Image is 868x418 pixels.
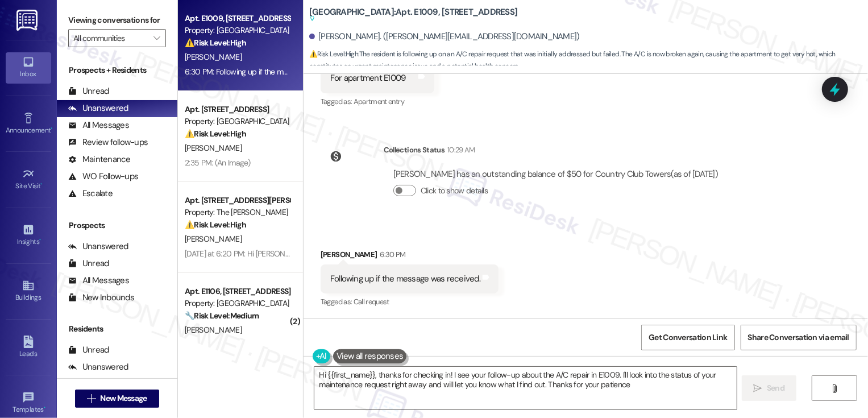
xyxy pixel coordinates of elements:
[73,29,148,47] input: All communities
[57,323,177,335] div: Residents
[185,311,259,321] strong: 🔧 Risk Level: Medium
[185,194,290,206] div: Apt. [STREET_ADDRESS][PERSON_NAME]
[185,234,242,244] span: [PERSON_NAME]
[321,249,499,264] div: [PERSON_NAME]
[767,382,784,394] span: Send
[6,332,51,363] a: Leads
[377,249,405,260] div: 6:30 PM
[68,154,131,165] div: Maintenance
[309,48,868,73] span: : The resident is following up on an A/C repair request that was initially addressed but failed. ...
[185,206,290,218] div: Property: The [PERSON_NAME]
[68,275,129,287] div: All Messages
[445,144,475,156] div: 10:29 AM
[421,185,488,197] label: Click to show details
[321,293,499,310] div: Tagged as:
[68,11,166,29] label: Viewing conversations for
[68,258,109,270] div: Unread
[354,297,389,307] span: Call request
[754,384,762,393] i: 
[742,375,797,401] button: Send
[748,332,849,343] span: Share Conversation via email
[75,390,159,408] button: New Message
[185,325,242,335] span: [PERSON_NAME]
[393,168,718,180] div: [PERSON_NAME] has an outstanding balance of $50 for Country Club Towers (as of [DATE])
[68,361,128,373] div: Unanswered
[87,394,95,403] i: 
[57,220,177,231] div: Prospects
[6,52,51,83] a: Inbox
[6,276,51,307] a: Buildings
[309,49,358,59] strong: ⚠️ Risk Level: High
[185,285,290,297] div: Apt. E1106, [STREET_ADDRESS]
[68,344,109,356] div: Unread
[649,332,727,343] span: Get Conversation Link
[57,64,177,76] div: Prospects + Residents
[314,367,737,409] textarea: Hi {{first_name}}, thanks for checking in! I see your follow-up about the A/C repair in E1009. I'...
[68,136,148,148] div: Review follow-ups
[68,241,128,253] div: Unanswered
[321,93,434,110] div: Tagged as:
[68,102,128,114] div: Unanswered
[68,85,109,97] div: Unread
[741,325,857,350] button: Share Conversation via email
[309,6,518,25] b: [GEOGRAPHIC_DATA]: Apt. E1009, [STREET_ADDRESS]
[641,325,734,350] button: Get Conversation Link
[185,115,290,127] div: Property: [GEOGRAPHIC_DATA]
[153,34,160,43] i: 
[41,180,43,188] span: •
[309,31,580,43] div: [PERSON_NAME]. ([PERSON_NAME][EMAIL_ADDRESS][DOMAIN_NAME])
[6,220,51,251] a: Insights •
[185,129,246,139] strong: ⚠️ Risk Level: High
[185,143,242,153] span: [PERSON_NAME]
[44,404,45,412] span: •
[354,97,404,106] span: Apartment entry
[68,188,113,200] div: Escalate
[185,297,290,309] div: Property: [GEOGRAPHIC_DATA]
[330,273,480,285] div: Following up if the message was received.
[68,171,138,183] div: WO Follow-ups
[330,72,406,84] div: For apartment E1009
[384,144,445,156] div: Collections Status
[185,158,251,168] div: 2:35 PM: (An Image)
[100,392,147,404] span: New Message
[39,236,41,244] span: •
[185,52,242,62] span: [PERSON_NAME]
[185,67,354,77] div: 6:30 PM: Following up if the message was received.
[185,220,246,230] strong: ⚠️ Risk Level: High
[68,119,129,131] div: All Messages
[51,125,52,133] span: •
[830,384,839,393] i: 
[6,164,51,195] a: Site Visit •
[185,38,246,48] strong: ⚠️ Risk Level: High
[16,10,40,31] img: ResiDesk Logo
[185,13,290,24] div: Apt. E1009, [STREET_ADDRESS]
[185,24,290,36] div: Property: [GEOGRAPHIC_DATA]
[68,292,134,304] div: New Inbounds
[185,104,290,115] div: Apt. [STREET_ADDRESS]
